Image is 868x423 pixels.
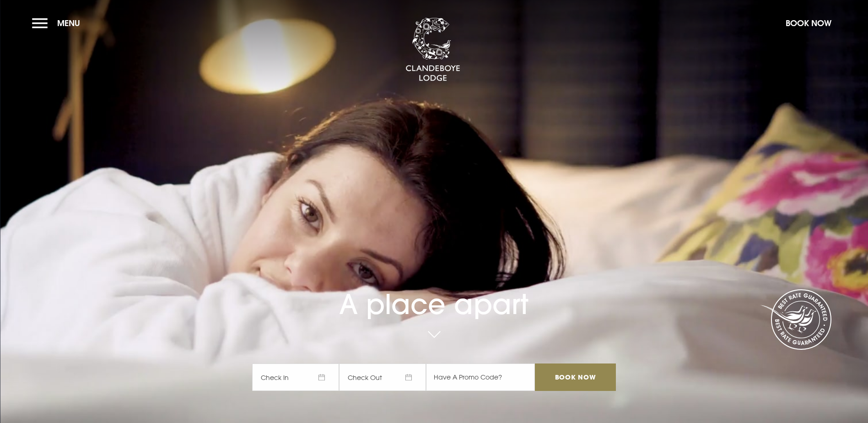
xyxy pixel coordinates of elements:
[252,262,615,320] h1: A place apart
[252,363,339,391] span: Check In
[339,363,426,391] span: Check Out
[781,13,836,33] button: Book Now
[32,13,85,33] button: Menu
[57,18,80,28] span: Menu
[426,363,535,391] input: Have A Promo Code?
[405,18,460,82] img: Clandeboye Lodge
[535,363,615,391] input: Book Now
